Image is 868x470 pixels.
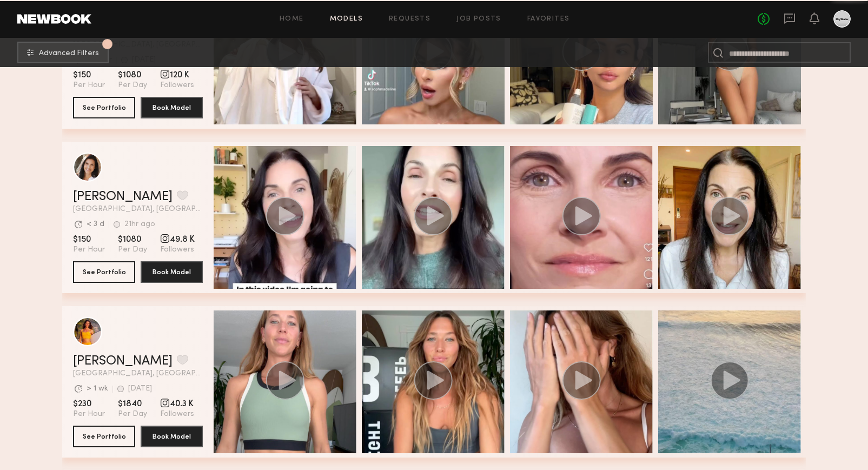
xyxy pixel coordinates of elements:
[118,234,147,245] span: $1080
[73,245,105,255] span: Per Hour
[160,81,194,90] span: Followers
[87,385,108,393] div: > 1 wk
[118,409,147,419] span: Per Day
[73,261,135,283] button: See Portfolio
[73,234,105,245] span: $150
[160,70,194,81] span: 120 K
[73,81,105,90] span: Per Hour
[73,399,105,409] span: $230
[118,70,147,81] span: $1080
[17,42,109,63] button: 1Advanced Filters
[118,81,147,90] span: Per Day
[160,245,195,255] span: Followers
[73,190,173,203] a: [PERSON_NAME]
[118,245,147,255] span: Per Day
[280,16,304,23] a: Home
[73,409,105,419] span: Per Hour
[128,385,152,393] div: [DATE]
[141,426,203,447] button: Book Model
[527,16,570,23] a: Favorites
[73,370,203,378] span: [GEOGRAPHIC_DATA], [GEOGRAPHIC_DATA]
[73,206,203,213] span: [GEOGRAPHIC_DATA], [GEOGRAPHIC_DATA]
[141,97,203,118] button: Book Model
[73,97,135,118] button: See Portfolio
[87,221,104,228] div: < 3 d
[456,16,501,23] a: Job Posts
[389,16,430,23] a: Requests
[73,70,105,81] span: $150
[39,50,99,57] span: Advanced Filters
[160,234,195,245] span: 49.8 K
[124,221,155,228] div: 21hr ago
[141,261,203,283] button: Book Model
[73,426,135,447] button: See Portfolio
[160,409,194,419] span: Followers
[106,42,109,47] span: 1
[160,399,194,409] span: 40.3 K
[118,399,147,409] span: $1840
[73,355,173,368] a: [PERSON_NAME]
[330,16,363,23] a: Models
